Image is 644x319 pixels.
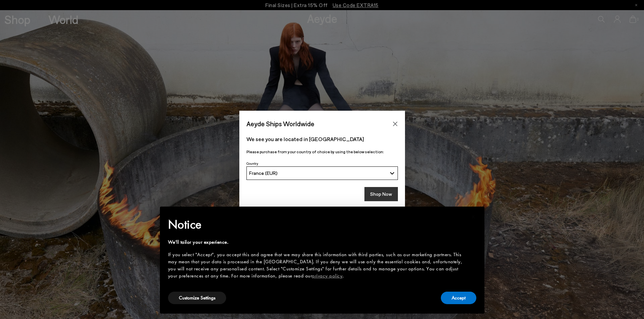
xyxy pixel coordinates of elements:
span: Aeyde Ships Worldwide [246,118,314,130]
span: × [471,211,476,222]
button: Close this notice [466,209,482,225]
a: privacy policy [312,272,342,279]
button: Customize Settings [168,292,226,304]
div: If you select "Accept", you accept this and agree that we may share this information with third p... [168,251,466,280]
button: Close [390,119,400,129]
button: Accept [441,292,476,304]
span: Country [246,161,258,165]
h2: Notice [168,216,466,233]
p: We see you are located in [GEOGRAPHIC_DATA] [246,135,398,143]
div: We'll tailor your experience. [168,239,466,246]
button: Shop Now [364,187,398,201]
span: France (EUR) [249,170,278,176]
p: Please purchase from your country of choice by using the below selection: [246,149,398,155]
